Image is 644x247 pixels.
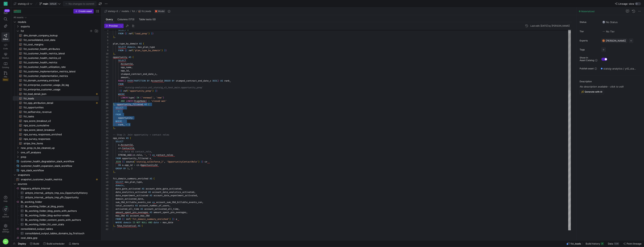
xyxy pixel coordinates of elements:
span: } [165,49,167,52]
div: 133K [614,242,619,245]
span: Publish asset [580,67,594,70]
a: fct_customer_health_metrics_v2​​​​​​​​​​ [13,56,99,60]
div: 9 [104,49,108,52]
div: Press SPACE to select this row. [13,29,99,33]
span: , [129,76,130,79]
button: Data133K [606,240,621,247]
span: fct_opp_attribution_detail​​​​​​​​​​ [24,101,95,105]
span: nps_slack_workflow​​​​​ [21,168,95,173]
span: Editor [3,38,8,40]
span: { [126,49,127,52]
span: airbyte_internal__airbyte_tmp_sxu_OpportunityHistory​​​​​​​​​ [25,191,95,195]
span: fct [21,29,89,33]
div: 17 [104,76,108,79]
span: No Tier [602,30,615,33]
a: fct_enterprise_customer_usage​​​​​​​​​​ [13,87,99,92]
a: customer_health_expansion_slack_workflow​​​​​ [13,164,99,168]
div: 23 [104,96,108,99]
span: Build history [586,242,600,245]
span: { [125,49,126,52]
span: , [135,46,136,49]
span: FROM [118,32,123,35]
div: 8 [104,45,108,49]
span: BL_working_folder_blog_posts_with_authors​​​​​​​​​ [25,209,95,213]
span: No Status [602,21,618,24]
div: 19 [104,82,108,86]
span: AND [121,100,125,103]
div: 21 [104,89,108,93]
span: ) [134,96,135,99]
span: nps_survey_responses​​​​​​​​​​ [24,137,95,141]
a: fct_opp_attribution_detail​​​​​​​​​​ [13,101,99,105]
a: consolidated_output_tables_domains_by_firsttouch​​​​​​​​​ [13,231,99,236]
span: fct_enterprise_customer_usage_3d_lag​​​​​​​​​​ [24,83,95,87]
div: 353 [4,9,10,12]
span: Tier [580,30,598,33]
span: Monitor [2,57,9,59]
span: BL_working_folder​​​​​​​​ [21,200,98,204]
a: Code [1,42,10,51]
div: 20 [104,86,108,89]
div: 7 [104,42,108,45]
div: Press SPACE to select this row. [13,33,99,38]
div: Press SPACE to select this row. [13,83,99,87]
span: ) [218,79,219,82]
span: Experts [580,39,598,42]
span: AS [220,79,223,82]
span: 'renewal' [142,96,154,99]
button: fct_leads [137,9,152,13]
div: Press SPACE to select this row. [13,186,99,191]
span: } [164,49,165,52]
p: No description available - click to edit [580,85,643,88]
span: rank_ [224,79,231,82]
a: fct_customer_implementation_metrics​​​​​​​​​​ [13,74,99,78]
span: Space settings [2,228,9,233]
div: Press SPACE to select this row. [13,51,99,56]
span: ) [148,32,150,35]
span: BY [147,79,150,82]
div: Press SPACE to select this row. [13,236,99,240]
span: Get started [2,213,9,218]
span: fct_customer_health_metrics_v2​​​​​​​​​​ [24,56,95,60]
span: BY [172,79,174,82]
span: FROM [118,49,123,52]
span: ( [133,79,134,82]
span: fct_leads [142,10,151,13]
span: max_plan_type [138,46,155,49]
span: main [43,2,48,5]
span: Model [158,10,165,13]
span: snapshots [18,173,98,177]
span: new_prep_to_be_cleaned_up [21,146,98,150]
span: models [18,20,98,24]
span: 'lead_prep' [134,32,148,35]
span: Alerts [72,242,79,245]
a: BL_working_folder_ai_blog_posts​​​​​​​​​ [13,204,99,209]
span: Help [3,200,8,202]
span: AS [129,56,131,59]
button: Help [1,194,10,204]
div: Press SPACE to select this row. [13,56,99,60]
span: { [126,32,127,35]
span: -- `statsig-analytics.y42_statsig_v3_test_main.opp [119,86,185,89]
span: Lineage view [618,2,634,5]
a: fct_customer_health_metrics​​​​​​​​​​ [13,60,99,65]
button: Build scheduler [42,240,66,247]
div: Press SPACE to select this row. [13,69,99,74]
button: Build [28,240,41,247]
a: fct_customer_health_attributes​​​​​​​​​​ [13,47,99,51]
img: undefined [155,10,157,12]
a: fct_consolidated_cost_data​​​​​​​​​​ [13,38,99,42]
span: 'new' [156,96,163,99]
a: fct_selfservice_revenue​​​​​​​​​​ [13,110,99,114]
span: stripe_line_items​​​​​​​​​​ [24,141,95,146]
span: nps_survey_responses_enriched​​​​​​​​​​ [24,132,95,137]
span: one_off_analyses [21,150,98,155]
span: bigquery_airbyte_Internal​​​​​​​​ [21,186,98,191]
span: BL_working_folder_content_posts_with_authors​​​​​​​​​ [25,218,95,222]
span: exports [21,24,98,29]
button: Preview [104,24,119,28]
span: fct_customer_implementation_metrics_latest​​​​​​​​​​ [24,69,95,74]
span: { [121,89,122,92]
span: ) [163,96,164,99]
span: ( [133,32,134,35]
